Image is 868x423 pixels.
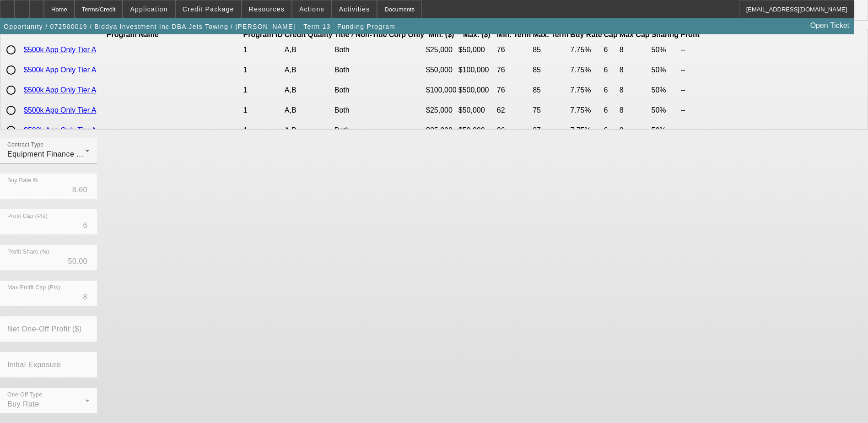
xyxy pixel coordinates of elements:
a: $500k App Only Tier A [24,66,96,74]
td: -- [680,40,700,60]
td: A,B [284,40,333,60]
td: 1 [243,60,283,80]
button: Actions [292,0,331,18]
button: Credit Package [176,0,241,18]
a: $500k App Only Tier A [24,126,96,134]
td: 6 [604,121,618,140]
td: Both [334,121,388,140]
td: 8 [619,101,650,120]
mat-label: Buy Rate % [7,178,38,184]
td: $50,000 [458,121,496,140]
td: 85 [532,81,569,100]
td: -- [680,121,700,140]
td: 1 [243,101,283,120]
mat-label: Net One-Off Profit ($) [7,325,82,333]
span: Application [130,5,167,13]
a: $500k App Only Tier A [24,106,96,114]
td: 37 [532,121,569,140]
th: Title / Non-Title [334,30,388,39]
span: Resources [249,5,285,13]
td: 36 [496,121,531,140]
td: 50% [651,121,679,140]
mat-label: Profit Cap (Pts) [7,213,48,219]
td: $50,000 [458,40,496,60]
a: Open Ticket [807,18,853,33]
td: $50,000 [458,101,496,120]
td: 76 [496,40,531,60]
button: Application [123,0,174,18]
td: 1 [243,40,283,60]
mat-label: Initial Exposure [7,361,61,369]
td: Both [334,81,388,100]
td: 85 [532,40,569,60]
td: 6 [604,81,618,100]
td: $25,000 [426,101,457,120]
button: Term 13 [301,18,333,35]
td: $25,000 [426,121,457,140]
td: 50% [651,101,679,120]
td: 7.75% [570,121,602,140]
td: 76 [496,81,531,100]
td: 76 [496,60,531,80]
th: Max. ($) [458,30,496,39]
th: Min. ($) [426,30,457,39]
td: -- [680,81,700,100]
td: 1 [243,81,283,100]
td: -- [680,60,700,80]
td: 7.75% [570,101,602,120]
td: $50,000 [426,60,457,80]
td: 6 [604,101,618,120]
td: A,B [284,81,333,100]
th: Max Cap [619,30,650,39]
td: A,B [284,121,333,140]
td: Both [334,40,388,60]
td: 8 [619,60,650,80]
td: 75 [532,101,569,120]
span: Term 13 [303,23,330,30]
td: 8 [619,81,650,100]
td: 6 [604,40,618,60]
th: Min. Term [496,30,531,39]
span: Equipment Finance Agreement [7,150,114,158]
button: Resources [242,0,291,18]
a: $500k App Only Tier A [24,46,96,54]
td: 6 [604,60,618,80]
button: Activities [332,0,377,18]
td: 7.75% [570,40,602,60]
td: $25,000 [426,40,457,60]
td: $500,000 [458,81,496,100]
td: 8 [619,40,650,60]
td: Both [334,101,388,120]
span: Actions [299,5,324,13]
a: $500k App Only Tier A [24,86,96,94]
mat-label: Max Profit Cap (Pts) [7,285,60,291]
td: A,B [284,60,333,80]
td: -- [680,101,700,120]
mat-label: Profit Share (%) [7,249,49,255]
span: Credit Package [183,5,234,13]
td: A,B [284,101,333,120]
th: Max. Term [532,30,569,39]
span: Opportunity / 072500019 / Biddya Investment Inc DBA Jets Towing / [PERSON_NAME] [4,23,296,30]
th: Sharing [651,30,679,39]
th: Cap [604,30,618,39]
td: 50% [651,40,679,60]
mat-label: Contract Type [7,142,43,148]
th: Profit [680,30,700,39]
th: Corp Only [388,30,425,39]
td: 50% [651,60,679,80]
span: Activities [339,5,370,13]
td: Both [334,60,388,80]
td: 7.75% [570,81,602,100]
td: 50% [651,81,679,100]
td: 1 [243,121,283,140]
td: $100,000 [458,60,496,80]
mat-label: One-Off Type [7,392,42,398]
td: $100,000 [426,81,457,100]
td: 8 [619,121,650,140]
td: 7.75% [570,60,602,80]
th: Buy Rate [570,30,602,39]
td: 85 [532,60,569,80]
button: Funding Program [335,18,398,35]
td: 62 [496,101,531,120]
